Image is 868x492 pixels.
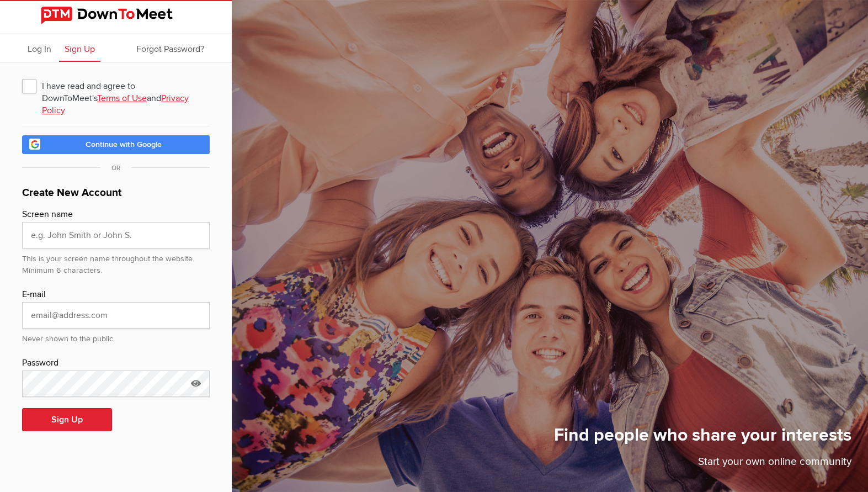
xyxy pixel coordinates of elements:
[22,76,210,96] span: I have read and agree to DownToMeet's and
[22,288,210,302] div: E-mail
[41,7,191,24] img: DownToMeet
[100,164,131,172] span: OR
[86,140,162,149] span: Continue with Google
[22,248,210,277] div: This is your screen name throughout the website. Minimum 6 characters.
[22,302,210,329] input: email@address.com
[28,44,51,55] span: Log In
[554,454,851,475] p: Start your own online community
[136,44,204,55] span: Forgot Password?
[59,34,100,62] a: Sign Up
[22,135,210,154] a: Continue with Google
[131,34,210,62] a: Forgot Password?
[22,34,57,62] a: Log In
[65,44,95,55] span: Sign Up
[22,408,112,431] button: Sign Up
[22,356,210,371] div: Password
[22,208,210,222] div: Screen name
[97,93,147,104] a: Terms of Use
[22,185,210,208] h1: Create New Account
[22,222,210,248] input: e.g. John Smith or John S.
[22,329,210,345] div: Never shown to the public
[554,424,851,454] h1: Find people who share your interests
